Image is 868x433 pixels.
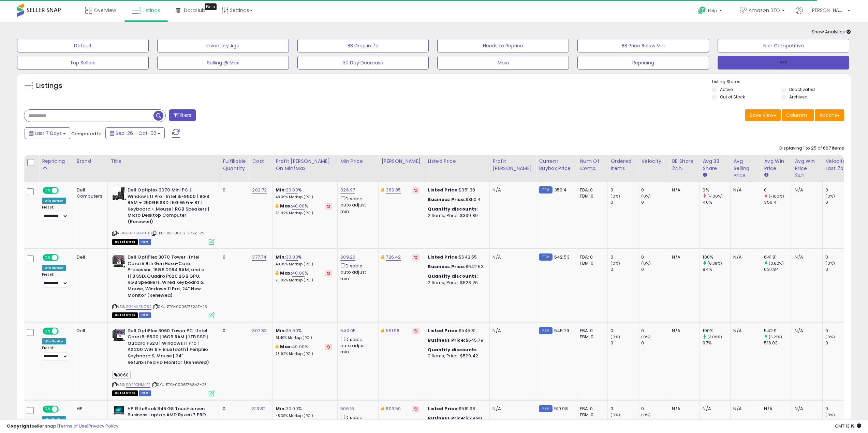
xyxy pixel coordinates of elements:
[795,406,817,412] div: N/A
[580,187,602,193] div: FBA: 0
[280,203,292,209] b: Max:
[111,158,217,165] div: Title
[126,230,150,236] a: B0F76D3HTL
[580,334,602,340] div: FBM: 0
[703,172,707,178] small: Avg BB Share.
[795,328,817,334] div: N/A
[276,414,332,418] p: 48.39% Markup (ROI)
[71,130,103,137] span: Compared to:
[17,39,149,52] button: Default
[42,272,69,288] div: Preset:
[292,270,305,277] a: 40.00
[733,158,758,179] div: Avg Selling Price
[707,261,722,266] small: (6.38%)
[386,187,401,194] a: 389.85
[151,382,207,387] span: | SKU: BTG-00061768AZ-25
[280,343,292,350] b: Max:
[88,423,118,429] a: Privacy Policy
[733,328,756,334] div: N/A
[139,312,151,318] span: FBM
[554,254,570,260] span: 642.53
[812,29,851,35] span: Show Analytics
[276,203,332,216] div: %
[672,158,697,172] div: BB Share 24h.
[223,406,244,412] div: 0
[428,347,484,353] div: :
[112,390,138,396] span: All listings that are currently out of stock and unavailable for purchase on Amazon
[749,7,780,14] span: Amazon BTG
[276,405,286,412] b: Min:
[764,172,768,178] small: Avg Win Price.
[580,412,602,418] div: FBM: 0
[825,412,835,418] small: (0%)
[112,328,126,341] img: 51vQFchb8jL._SL40_.jpg
[539,253,552,261] small: FBM
[437,39,569,52] button: Needs to Reprice
[769,334,782,340] small: (5.21%)
[105,127,165,139] button: Sep-26 - Oct-02
[428,187,484,193] div: $351.38
[428,273,484,279] div: :
[580,406,602,412] div: FBA: 0
[58,423,87,429] a: Terms of Use
[297,39,429,52] button: BB Drop in 7d
[43,188,52,194] span: ON
[112,254,126,268] img: 51zcOG8WGgL._SL40_.jpg
[641,158,666,165] div: Velocity
[764,406,786,412] div: N/A
[718,39,849,52] button: Non Competitive
[703,406,725,412] div: N/A
[428,196,465,203] b: Business Price:
[641,328,669,334] div: 0
[276,187,332,200] div: %
[128,187,210,227] b: Dell Optiplex 3070 Mini PC | Windows 11 Pro | Intel i5-9500 | 8GB RAM + 250GB SSD | 5G WiFi + BT ...
[764,340,792,346] div: 516.03
[835,423,861,429] span: 2025-10-10 13:19 GMT
[825,334,835,340] small: (0%)
[428,406,484,412] div: $519.98
[157,56,289,69] button: Selling @ Max
[580,158,605,172] div: Num of Comp.
[340,405,354,412] a: 506.16
[764,187,792,193] div: 0
[779,145,844,152] div: Displaying 1 to 25 of 667 items
[795,158,820,179] div: Avg Win Price 24h.
[17,56,149,69] button: Top Sellers
[428,280,484,286] div: 2 Items, Price: $623.26
[276,195,332,200] p: 48.39% Markup (ROI)
[428,273,477,279] b: Quantity discounts
[428,263,465,270] b: Business Price:
[610,158,635,172] div: Ordered Items
[340,187,355,194] a: 326.97
[703,187,730,193] div: 0%
[184,7,205,14] span: DataHub
[428,254,484,260] div: $642.55
[672,406,694,412] div: N/A
[577,56,709,69] button: Repricing
[610,406,638,412] div: 0
[641,254,669,260] div: 0
[610,340,638,346] div: 0
[703,199,730,205] div: 40%
[428,158,487,165] div: Listed Price
[286,405,298,412] a: 30.00
[703,340,730,346] div: 97%
[796,7,850,22] a: Hi [PERSON_NAME]
[276,254,332,267] div: %
[733,406,756,412] div: N/A
[789,87,815,92] label: Deactivated
[223,187,244,193] div: 0
[428,264,484,270] div: $642.53
[539,158,574,172] div: Current Buybox Price
[428,353,484,359] div: 2 Items, Price: $529.42
[286,327,298,334] a: 35.00
[825,194,835,199] small: (0%)
[42,338,66,344] div: Win BuyBox
[276,352,332,356] p: 76.92% Markup (ROI)
[554,187,567,193] span: 350.4
[36,81,62,91] h5: Listings
[35,130,62,137] span: Last 7 Days
[703,328,730,334] div: 100%
[580,254,602,260] div: FBA: 0
[825,418,853,424] div: 0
